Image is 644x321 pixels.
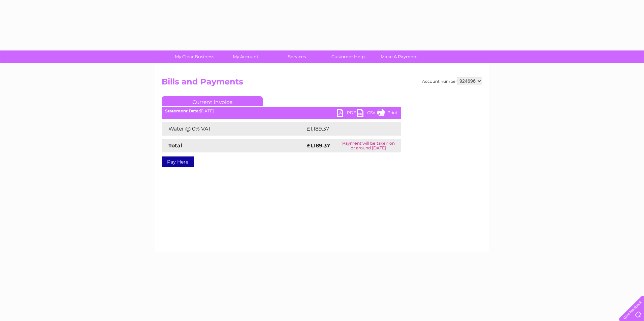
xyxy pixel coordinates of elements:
[269,50,325,63] a: Services
[377,109,397,118] a: Print
[336,139,401,152] td: Payment will be taken on or around [DATE]
[372,50,427,63] a: Make A Payment
[162,96,263,106] a: Current Invoice
[162,122,305,136] td: Water @ 0% VAT
[168,142,182,149] strong: Total
[162,109,401,113] div: [DATE]
[307,142,330,149] strong: £1,189.37
[357,109,377,118] a: CSV
[165,108,200,113] b: Statement Date:
[167,50,222,63] a: My Clear Business
[320,50,376,63] a: Customer Help
[162,156,194,167] a: Pay Here
[337,109,357,118] a: PDF
[218,50,273,63] a: My Account
[162,77,482,90] h2: Bills and Payments
[422,77,482,85] div: Account number
[305,122,390,136] td: £1,189.37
